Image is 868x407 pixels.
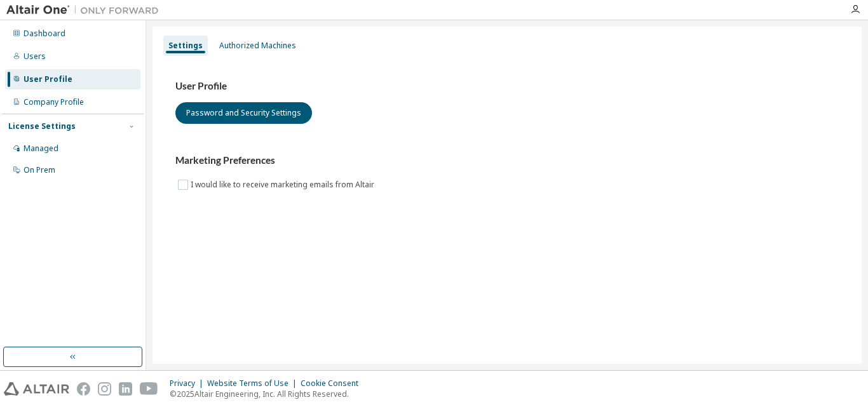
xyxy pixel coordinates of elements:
div: Authorized Machines [219,41,296,51]
div: Dashboard [24,29,65,39]
div: Website Terms of Use [207,378,301,389]
img: youtube.svg [140,382,158,396]
button: Password and Security Settings [175,102,312,124]
div: Privacy [170,378,207,389]
h3: Marketing Preferences [175,154,839,167]
p: © 2025 Altair Engineering, Inc. All Rights Reserved. [170,389,366,399]
img: instagram.svg [98,382,111,396]
img: linkedin.svg [119,382,132,396]
img: altair_logo.svg [4,382,69,396]
div: Settings [168,41,203,51]
label: I would like to receive marketing emails from Altair [191,177,377,192]
div: Users [24,51,46,62]
div: Company Profile [24,97,84,107]
div: Managed [24,143,58,154]
div: Cookie Consent [301,378,366,389]
h3: User Profile [175,80,839,93]
img: facebook.svg [77,382,90,396]
img: Altair One [6,4,165,17]
div: User Profile [24,74,72,84]
div: On Prem [24,165,55,175]
div: License Settings [8,121,76,131]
